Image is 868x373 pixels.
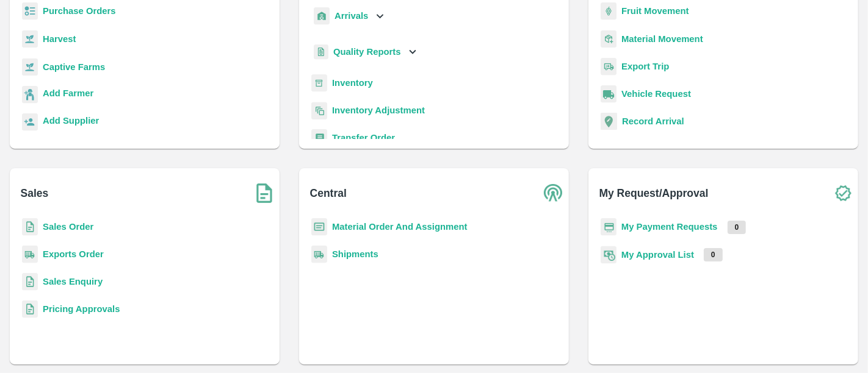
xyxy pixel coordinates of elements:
[601,113,617,130] img: recordArrival
[332,222,468,232] a: Material Order And Assignment
[311,102,327,119] img: inventory
[704,248,723,261] p: 0
[311,40,419,65] div: Quality Reports
[43,34,76,44] a: Harvest
[43,6,116,16] a: Purchase Orders
[43,277,103,286] a: Sales Enquiry
[249,178,280,208] img: soSales
[311,129,327,147] img: whTransfer
[728,221,747,234] p: 0
[43,87,93,103] a: Add Farmer
[314,7,330,25] img: whArrival
[622,116,684,126] a: Record Arrival
[43,222,93,232] a: Sales Order
[22,218,38,236] img: sales
[599,185,709,202] b: My Request/Approval
[22,273,38,291] img: sales
[310,185,347,202] b: Central
[332,78,373,88] a: Inventory
[311,74,327,92] img: whInventory
[538,178,569,208] img: central
[311,2,387,30] div: Arrivals
[314,44,328,60] img: qualityReport
[22,2,38,20] img: reciept
[332,133,395,143] a: Transfer Order
[22,113,38,131] img: supplier
[43,62,105,72] a: Captive Farms
[21,185,49,202] b: Sales
[621,222,718,232] a: My Payment Requests
[22,300,38,318] img: sales
[333,47,401,57] b: Quality Reports
[22,86,38,104] img: farmer
[621,34,703,44] a: Material Movement
[43,114,99,130] a: Add Supplier
[601,30,617,48] img: material
[601,58,617,76] img: delivery
[311,218,327,236] img: centralMaterial
[621,250,694,260] a: My Approval List
[335,11,368,21] b: Arrivals
[601,246,617,264] img: approval
[601,85,617,103] img: vehicle
[828,178,858,208] img: check
[22,246,38,263] img: shipments
[621,6,689,16] a: Fruit Movement
[43,249,104,259] a: Exports Order
[311,246,327,263] img: shipments
[621,89,691,99] a: Vehicle Request
[43,304,120,314] a: Pricing Approvals
[22,58,38,76] img: harvest
[332,105,425,115] a: Inventory Adjustment
[43,88,93,98] b: Add Farmer
[22,30,38,48] img: harvest
[332,249,378,259] a: Shipments
[43,116,99,126] b: Add Supplier
[601,218,617,236] img: payment
[601,2,617,20] img: fruit
[621,62,669,71] a: Export Trip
